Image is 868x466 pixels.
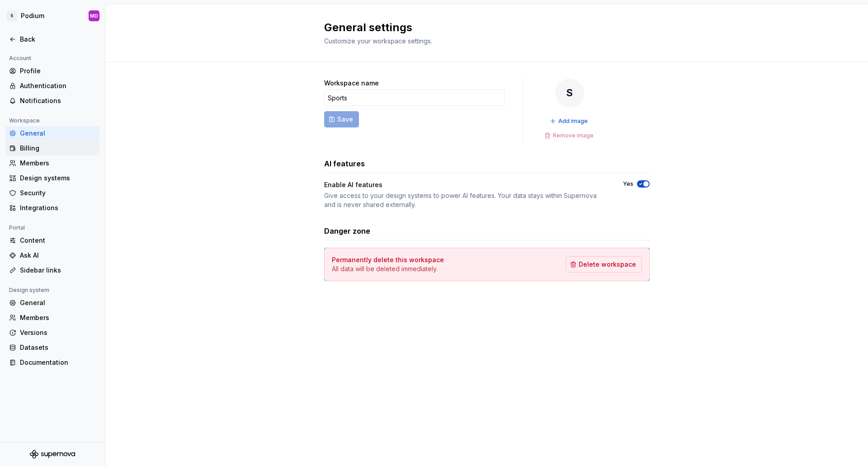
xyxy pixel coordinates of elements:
div: Datasets [20,343,96,352]
a: Profile [5,64,99,78]
button: Add image [547,115,592,127]
a: Documentation [5,355,99,370]
button: SPodiumMD [2,6,103,26]
div: Back [20,35,96,44]
a: Content [5,233,99,248]
h2: General settings [324,20,639,35]
a: Versions [5,325,99,340]
h3: Danger zone [324,226,370,236]
div: Podium [21,11,44,20]
a: Integrations [5,201,99,215]
svg: Supernova Logo [30,450,75,459]
span: Customize your workspace settings. [324,37,432,45]
p: All data will be deleted immediately. [332,264,444,273]
div: Documentation [20,358,96,367]
div: Sidebar links [20,266,96,275]
h4: Permanently delete this workspace [332,255,444,264]
div: Enable AI features [324,180,382,189]
div: Content [20,236,96,245]
a: Notifications [5,94,99,108]
div: Members [20,159,96,168]
a: Datasets [5,340,99,355]
div: Account [5,53,35,64]
div: MD [90,12,98,19]
a: General [5,296,99,310]
div: Members [20,313,96,322]
label: Yes [623,180,633,188]
label: Workspace name [324,79,379,88]
button: Delete workspace [566,256,642,273]
div: S [6,10,17,21]
div: General [20,129,96,138]
div: Billing [20,144,96,153]
div: Security [20,188,96,198]
div: Versions [20,328,96,337]
div: Portal [5,222,28,233]
h3: AI features [324,158,365,169]
a: Authentication [5,79,99,93]
div: S [555,79,584,108]
div: Notifications [20,96,96,105]
a: General [5,126,99,141]
div: Integrations [20,203,96,212]
span: Add image [558,118,588,125]
a: Design systems [5,171,99,185]
div: Profile [20,66,96,75]
a: Billing [5,141,99,155]
a: Members [5,156,99,170]
div: Give access to your design systems to power AI features. Your data stays within Supernova and is ... [324,191,607,209]
div: General [20,298,96,307]
a: Members [5,311,99,325]
div: Design systems [20,174,96,183]
a: Ask AI [5,248,99,263]
div: Authentication [20,81,96,90]
div: Workspace [5,115,43,126]
a: Sidebar links [5,263,99,278]
a: Security [5,186,99,200]
div: Design system [5,285,53,296]
div: Ask AI [20,251,96,260]
span: Delete workspace [579,260,636,269]
a: Back [5,32,99,47]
